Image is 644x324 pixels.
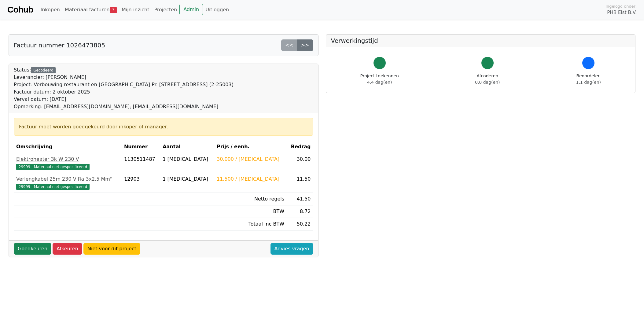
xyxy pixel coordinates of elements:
[576,73,601,86] div: Beoordelen
[607,9,637,16] span: PHB Elst B.V.
[16,184,90,190] span: 29999 - Materiaal niet gespecificeerd
[122,141,160,153] th: Nummer
[14,81,234,88] div: Project: Verbouwing restaurant en [GEOGRAPHIC_DATA] Pr. [STREET_ADDRESS] (2-25003)
[287,141,313,153] th: Bedrag
[16,164,90,170] span: 29999 - Materiaal niet gespecificeerd
[367,80,392,85] span: 4.4 dag(en)
[16,156,119,163] div: Elektroheater 3k W 230 V
[160,141,214,153] th: Aantal
[53,243,82,255] a: Afkeuren
[475,73,500,86] div: Afcoderen
[110,7,117,13] span: 3
[31,67,56,73] div: Gecodeerd
[14,141,122,153] th: Omschrijving
[214,141,287,153] th: Prijs / eenh.
[14,103,234,110] div: Opmerking: [EMAIL_ADDRESS][DOMAIN_NAME]; [EMAIL_ADDRESS][DOMAIN_NAME]
[16,175,119,190] a: Verlengkabel 25m 230 V Ra 3x2,5 Mm²29999 - Materiaal niet gespecificeerd
[287,205,313,218] td: 8.72
[203,4,231,16] a: Uitloggen
[576,80,601,85] span: 1.1 dag(en)
[7,2,33,17] a: Cohub
[14,42,105,49] h5: Factuur nummer 1026473805
[214,205,287,218] td: BTW
[38,4,62,16] a: Inkopen
[16,156,119,170] a: Elektroheater 3k W 230 V29999 - Materiaal niet gespecificeerd
[152,4,179,16] a: Projecten
[287,218,313,230] td: 50.22
[331,37,631,44] h5: Verwerkingstijd
[122,153,160,173] td: 1130511487
[297,39,313,51] a: >>
[122,173,160,193] td: 12903
[217,156,284,163] div: 30.000 / [MEDICAL_DATA]
[62,4,119,16] a: Materiaal facturen3
[287,153,313,173] td: 30.00
[287,173,313,193] td: 11.50
[14,66,234,110] div: Status:
[163,175,212,183] div: 1 [MEDICAL_DATA]
[14,243,51,255] a: Goedkeuren
[14,96,234,103] div: Verval datum: [DATE]
[270,243,313,255] a: Advies vragen
[119,4,152,16] a: Mijn inzicht
[217,175,284,183] div: 11.500 / [MEDICAL_DATA]
[14,74,234,81] div: Leverancier: [PERSON_NAME]
[163,156,212,163] div: 1 [MEDICAL_DATA]
[214,193,287,205] td: Netto regels
[179,4,203,15] a: Admin
[475,80,500,85] span: 0.0 dag(en)
[287,193,313,205] td: 41.50
[214,218,287,230] td: Totaal inc BTW
[16,175,119,183] div: Verlengkabel 25m 230 V Ra 3x2,5 Mm²
[605,3,637,9] span: Ingelogd onder:
[14,88,234,96] div: Factuur datum: 2 oktober 2025
[19,123,308,131] div: Factuur moet worden goedgekeurd door inkoper of manager.
[83,243,140,255] a: Niet voor dit project
[360,73,399,86] div: Project toekennen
